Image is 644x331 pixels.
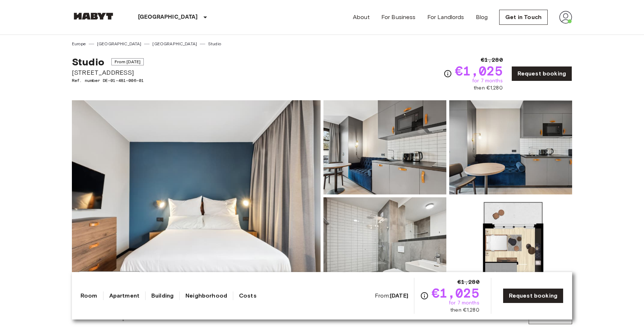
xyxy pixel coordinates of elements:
span: From: [375,292,408,300]
a: Blog [476,13,488,22]
a: [GEOGRAPHIC_DATA] [97,41,142,47]
a: Get in Touch [499,10,548,25]
a: For Landlords [427,13,464,22]
a: Neighborhood [185,291,227,300]
a: About [353,13,370,22]
a: [GEOGRAPHIC_DATA] [152,41,197,47]
p: [GEOGRAPHIC_DATA] [138,13,198,22]
span: Studio [72,56,104,68]
span: €1,280 [457,278,479,286]
span: for 7 months [449,299,479,307]
a: Apartment [109,291,139,300]
button: Show all photos [79,271,139,285]
img: Picture of unit DE-01-481-006-01 [323,197,446,291]
img: Picture of unit DE-01-481-006-01 [323,100,446,194]
a: Europe [72,41,86,47]
span: Ref. number DE-01-481-006-01 [72,77,144,84]
svg: Check cost overview for full price breakdown. Please note that discounts apply to new joiners onl... [443,69,452,78]
img: Picture of unit DE-01-481-006-01 [449,197,572,291]
img: Marketing picture of unit DE-01-481-006-01 [72,100,321,291]
span: then €1,280 [474,84,503,92]
span: €1,025 [432,286,479,299]
a: Request booking [503,288,563,303]
a: Costs [239,291,257,300]
span: then €1,280 [450,307,479,314]
a: Request booking [511,66,572,81]
span: [STREET_ADDRESS] [72,68,144,77]
span: for 7 months [472,77,503,84]
span: €1,280 [481,56,503,64]
a: Room [80,291,97,300]
span: €1,025 [455,64,503,77]
img: Habyt [72,13,115,20]
b: [DATE] [390,292,408,299]
img: avatar [559,11,572,24]
img: Picture of unit DE-01-481-006-01 [449,100,572,194]
span: From [DATE] [111,58,144,65]
a: For Business [381,13,416,22]
a: Building [151,291,174,300]
svg: Check cost overview for full price breakdown. Please note that discounts apply to new joiners onl... [420,291,429,300]
a: Studio [208,41,221,47]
